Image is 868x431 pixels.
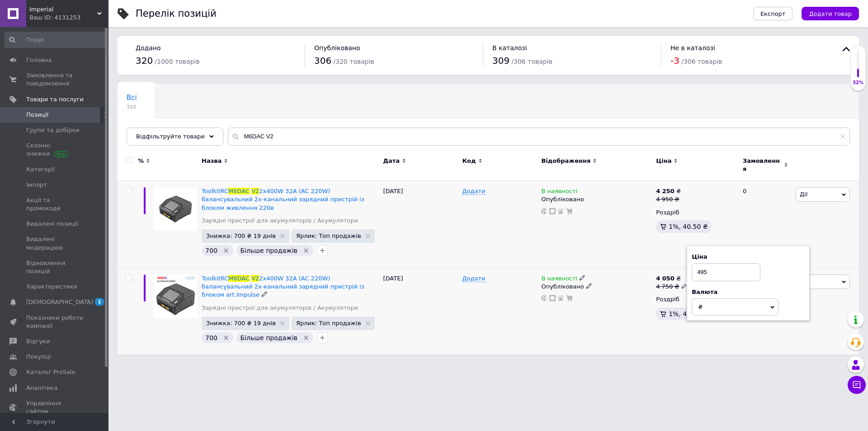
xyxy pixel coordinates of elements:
span: ₴ [698,303,703,310]
div: ₴ [656,187,681,195]
span: 320 [127,104,137,110]
span: Відфільтруйте товари [136,133,205,140]
span: Головна [26,56,52,64]
span: Замовлення [743,157,782,173]
span: Назва [202,157,222,165]
button: Експорт [753,7,793,20]
span: В наявності [541,188,577,197]
span: ToolkitRC [202,188,228,194]
span: M6DAC [228,275,250,282]
span: Покупці [26,353,51,361]
span: Відображення [541,157,590,165]
img: ToolkitRC M6DAC V2 2x400W 32A (AC 220W) балансировочное 2х-канальное зарядное устройство с блоком... [154,275,197,318]
a: Зарядні пристрої для акумуляторів / Акумулятори [202,217,358,225]
div: 4 750 ₴ [656,283,687,291]
svg: Видалити мітку [302,334,310,341]
span: 1%, 40.50 ₴ [669,223,708,230]
div: Валюта [692,288,805,296]
span: Ціна [656,157,671,165]
svg: Видалити мітку [222,334,230,341]
span: 700 [205,334,217,341]
span: / 1000 товарів [155,58,199,65]
span: Характеристики [26,283,77,291]
span: 2x400W 32A (AC 220W) балансувальний 2х-канальний зарядний пристрій із блоком art.Impulse [202,275,364,298]
div: 0 [737,180,793,268]
div: Опубліковано [541,283,651,291]
button: Додати товар [802,7,859,20]
span: Код [462,157,476,165]
span: Позиції [26,111,48,119]
span: 309 [492,55,509,66]
span: Ярлик: Топ продажів [296,233,361,239]
span: Додати [462,275,485,282]
span: Показники роботи компанії [26,314,84,330]
span: ToolkitRC [202,275,228,282]
a: ToolkitRCM6DACV22x400W 32A (AC 220W) балансувальний 2х-канальний зарядний пристрій із блоком живл... [202,188,364,211]
span: Каталог ProSale [26,368,75,376]
span: 700 [205,247,217,254]
span: Ярлик: Топ продажів [296,320,361,326]
a: ToolkitRCM6DACV22x400W 32A (AC 220W) балансувальний 2х-канальний зарядний пристрій із блоком art.... [202,275,364,298]
span: Знижка: 700 ₴ 19 днів [206,320,276,326]
span: Додати товар [809,10,852,17]
span: Всі [127,94,137,102]
span: Акції та промокоди [26,196,84,213]
span: Опубліковано [314,44,360,52]
b: 4 050 [656,275,675,282]
div: Ціна [692,253,805,261]
span: / 320 товарів [333,58,374,65]
span: Групи та добірки [26,126,80,134]
span: В наявності [541,275,577,284]
span: Імпорт [26,181,47,189]
span: Видалені модерацією [26,235,84,251]
button: Чат з покупцем [848,376,866,394]
span: Більше продажів [241,334,297,341]
span: 320 [136,55,153,66]
span: Відновлення позицій [26,259,84,275]
span: Замовлення та повідомлення [26,71,84,88]
span: Дії [800,191,807,198]
img: ToolkitRC M6DAC V2 2x400W 32A (AC 220W) балансировочное 2х-канальное зарядное устройство с блоком... [154,187,197,231]
span: M6DAC [228,188,250,194]
a: Зарядні пристрої для акумуляторів / Акумулятори [202,304,358,312]
span: Додати [462,188,485,195]
input: Пошук по назві позиції, артикулу і пошуковим запитам [228,128,850,146]
span: Товари та послуги [26,95,84,104]
div: Роздріб [656,208,735,217]
span: Знижка: 700 ₴ 19 днів [206,233,276,239]
span: -3 [670,55,679,66]
div: Перелік позицій [136,9,217,19]
div: Ваш ID: 4131253 [29,14,108,22]
div: 4 950 ₴ [656,195,681,204]
span: Управління сайтом [26,399,84,416]
span: V2 [251,275,259,282]
span: [DEMOGRAPHIC_DATA] [26,298,93,306]
input: Пошук [5,32,107,48]
span: Категорії [26,166,55,174]
span: / 306 товарів [511,58,552,65]
div: ₴ [656,275,687,283]
div: [DATE] [381,180,460,268]
svg: Видалити мітку [302,247,310,254]
span: 1%, 40.50 ₴ [669,310,708,317]
span: Видалені позиції [26,220,78,228]
span: Аналітика [26,384,57,392]
span: 306 [314,55,331,66]
b: 4 250 [656,188,675,194]
span: 2x400W 32A (AC 220W) балансувальний 2х-канальний зарядний пристрій із блоком живлення 220в [202,188,364,211]
span: 1 [95,298,104,306]
div: 32% [851,80,865,86]
div: Роздріб [656,295,735,303]
span: Сезонні знижки [26,142,84,158]
span: Додано [136,44,160,52]
span: / 306 товарів [681,58,722,65]
span: Не в каталозі [670,44,715,52]
span: Відгуки [26,337,50,346]
span: Експорт [760,10,786,17]
span: V2 [251,188,259,194]
span: Дата [383,157,400,165]
span: Imperial [29,5,97,14]
span: % [138,157,144,165]
div: [DATE] [381,268,460,355]
div: Опубліковано [541,195,651,204]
